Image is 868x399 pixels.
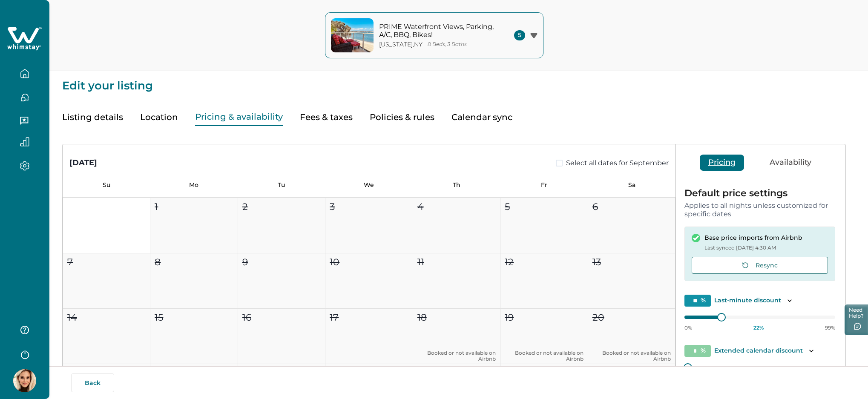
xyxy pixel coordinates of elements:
[785,296,795,306] button: Toggle description
[825,324,835,331] p: 99%
[379,23,494,39] p: PRIME Waterfront Views, Parking, A/C, BBQ, Bikes!
[704,244,802,252] p: Last synced [DATE] 4:30 AM
[451,109,512,126] button: Calendar sync
[566,158,669,168] span: Select all dates for September
[150,181,238,189] p: Mo
[370,109,434,126] button: Policies & rules
[714,347,803,355] p: Extended calendar discount
[63,181,150,189] p: Su
[325,12,543,58] button: property-coverPRIME Waterfront Views, Parking, A/C, BBQ, Bikes![US_STATE],NY8 Beds, 3 Baths5
[692,257,828,274] button: Resync
[714,296,781,305] p: Last-minute discount
[300,109,353,126] button: Fees & taxes
[238,181,325,189] p: Tu
[588,309,675,364] button: 20Booked or not available on Airbnb
[500,309,588,364] button: 19Booked or not available on Airbnb
[417,350,496,362] p: Booked or not available on Airbnb
[413,309,500,364] button: 18Booked or not available on Airbnb
[325,181,413,189] p: We
[684,201,835,218] p: Applies to all nights unless customized for specific dates
[704,234,802,242] p: Base price imports from Airbnb
[700,155,744,171] button: Pricing
[514,30,525,40] span: 5
[379,41,423,48] p: [US_STATE] , NY
[592,350,671,362] p: Booked or not available on Airbnb
[140,109,178,126] button: Location
[806,346,816,356] button: Toggle description
[428,41,467,48] p: 8 Beds, 3 Baths
[62,109,123,126] button: Listing details
[71,373,114,392] button: Back
[417,310,427,324] p: 18
[505,310,514,324] p: 19
[62,71,855,92] p: Edit your listing
[69,157,97,169] div: [DATE]
[413,181,500,189] p: Th
[684,189,835,198] p: Default price settings
[13,369,36,392] img: Whimstay Host
[195,109,283,126] button: Pricing & availability
[684,324,692,331] p: 0%
[331,18,374,52] img: property-cover
[761,155,820,171] button: Availability
[588,181,675,189] p: Sa
[505,350,583,362] p: Booked or not available on Airbnb
[500,181,588,189] p: Fr
[753,324,764,331] p: 22 %
[592,310,604,324] p: 20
